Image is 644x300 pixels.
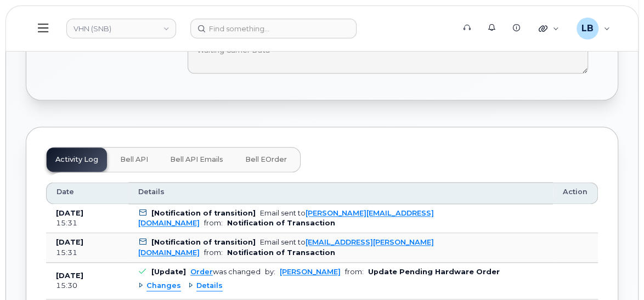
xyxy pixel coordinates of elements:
span: from: [204,219,223,227]
span: from: [345,268,364,276]
b: Notification of Transaction [227,248,335,257]
b: Notification of Transaction [227,219,335,227]
span: LB [581,22,594,35]
b: Update Pending Hardware Order [368,268,500,276]
th: Action [553,182,598,204]
b: [DATE] [56,238,83,246]
a: [EMAIL_ADDRESS][PERSON_NAME][DOMAIN_NAME] [138,238,434,256]
span: by: [265,268,275,276]
span: Bell API Emails [170,155,223,164]
span: Changes [146,281,181,291]
b: [Notification of transition] [151,238,256,246]
input: Find something... [190,19,357,38]
b: [Update] [151,268,186,276]
span: Details [138,187,165,197]
div: 15:31 [56,218,118,228]
span: Date [57,187,74,197]
div: Email sent to [138,209,434,227]
div: 15:31 [56,248,118,258]
div: Email sent to [138,238,434,256]
span: Details [196,281,223,291]
a: [PERSON_NAME] [280,268,341,276]
span: from: [204,248,223,257]
div: LeBlanc, Ben (SNB) [569,18,618,39]
b: [DATE] [56,209,83,217]
span: Bell API [120,155,148,164]
a: VHN (SNB) [66,19,176,38]
a: Order [190,268,213,276]
div: 15:30 [56,281,118,291]
span: Bell eOrder [245,155,287,164]
b: [Notification of transition] [151,209,256,217]
textarea: Waiting Carrier Data [188,37,588,73]
div: was changed [190,268,261,276]
b: [DATE] [56,271,83,280]
div: Quicklinks [531,18,567,39]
